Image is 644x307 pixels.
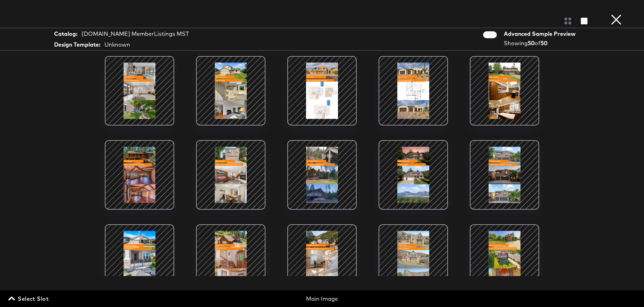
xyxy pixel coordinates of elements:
[219,295,425,303] div: Main Image
[504,30,578,38] div: Advanced Sample Preview
[528,40,535,47] strong: 50
[54,30,77,38] strong: Catalog:
[104,41,130,49] div: Unknown
[82,30,189,38] div: [DOMAIN_NAME] MemberListings MST
[504,39,578,47] div: Showing of
[541,40,548,47] strong: 50
[10,294,49,304] span: Select Slot
[7,294,51,304] button: Select Slot
[54,41,100,49] strong: Design Template:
